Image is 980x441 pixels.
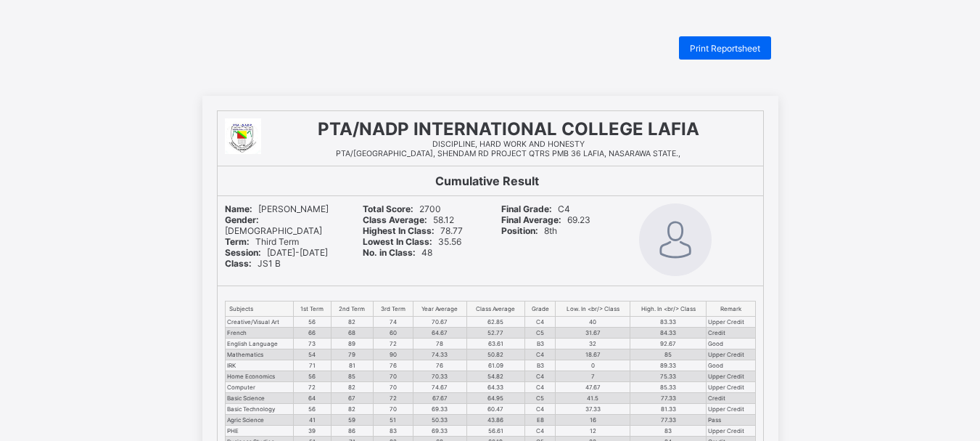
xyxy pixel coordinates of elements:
[373,339,413,349] td: 72
[556,371,630,382] td: 7
[556,382,630,393] td: 47.67
[225,339,293,349] td: English Language
[332,317,373,328] td: 82
[707,415,755,426] td: Pass
[556,426,630,437] td: 12
[630,339,707,349] td: 92.67
[413,382,467,393] td: 74.67
[373,404,413,415] td: 70
[467,426,524,437] td: 56.61
[332,426,373,437] td: 86
[524,302,556,317] th: Grade
[707,371,755,382] td: Upper Credit
[332,339,373,349] td: 89
[556,349,630,360] td: 18.67
[556,328,630,339] td: 31.67
[556,360,630,371] td: 0
[556,317,630,328] td: 40
[524,415,556,426] td: E8
[467,371,524,382] td: 54.82
[630,349,707,360] td: 85
[630,426,707,437] td: 83
[467,393,524,404] td: 64.95
[707,328,755,339] td: Credit
[225,328,293,339] td: French
[524,371,556,382] td: C4
[373,382,413,393] td: 70
[363,236,461,247] span: 35.56
[413,426,467,437] td: 69.33
[556,339,630,349] td: 32
[707,349,755,360] td: Upper Credit
[707,360,755,371] td: Good
[413,339,467,349] td: 78
[556,393,630,404] td: 41.5
[363,236,432,247] b: Lowest In Class:
[293,404,332,415] td: 56
[225,258,252,269] b: Class:
[332,415,373,426] td: 59
[373,393,413,404] td: 72
[501,214,590,225] span: 69.23
[413,360,467,371] td: 76
[363,247,432,258] span: 48
[332,393,373,404] td: 67
[501,225,557,236] span: 8th
[293,393,332,404] td: 64
[524,317,556,328] td: C4
[630,393,707,404] td: 77.33
[630,328,707,339] td: 84.33
[225,214,259,225] b: Gender:
[413,317,467,328] td: 70.67
[225,360,293,371] td: IRK
[293,371,332,382] td: 56
[293,382,332,393] td: 72
[707,404,755,415] td: Upper Credit
[363,247,416,258] b: No. in Class:
[225,382,293,393] td: Computer
[413,302,467,317] th: Year Average
[225,404,293,415] td: Basic Technology
[556,415,630,426] td: 16
[293,328,332,339] td: 66
[467,339,524,349] td: 63.61
[225,247,261,258] b: Session:
[293,360,332,371] td: 71
[293,302,332,317] th: 1st Term
[225,426,293,437] td: PHE
[363,225,463,236] span: 78.77
[225,393,293,404] td: Basic Science
[524,349,556,360] td: C4
[373,328,413,339] td: 60
[467,360,524,371] td: 61.09
[373,415,413,426] td: 51
[524,426,556,437] td: C4
[293,317,332,328] td: 56
[373,426,413,437] td: 83
[332,328,373,339] td: 68
[467,404,524,415] td: 60.47
[524,328,556,339] td: C5
[373,302,413,317] th: 3rd Term
[225,371,293,382] td: Home Economics
[707,426,755,437] td: Upper Credit
[332,349,373,360] td: 79
[332,371,373,382] td: 85
[467,302,524,317] th: Class Average
[467,415,524,426] td: 43.86
[225,317,293,328] td: Creative/Visual Art
[332,382,373,393] td: 82
[225,258,281,269] span: JS1 B
[524,360,556,371] td: B3
[293,415,332,426] td: 41
[413,404,467,415] td: 69.33
[707,339,755,349] td: Good
[373,360,413,371] td: 76
[336,149,680,158] span: PTA/[GEOGRAPHIC_DATA], SHENDAM RD PROJECT QTRS PMB 36 LAFIA, NASARAWA STATE.,
[225,236,250,247] b: Term:
[707,382,755,393] td: Upper Credit
[373,349,413,360] td: 90
[435,174,539,188] b: Cumulative Result
[373,371,413,382] td: 70
[690,43,760,54] span: Print Reportsheet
